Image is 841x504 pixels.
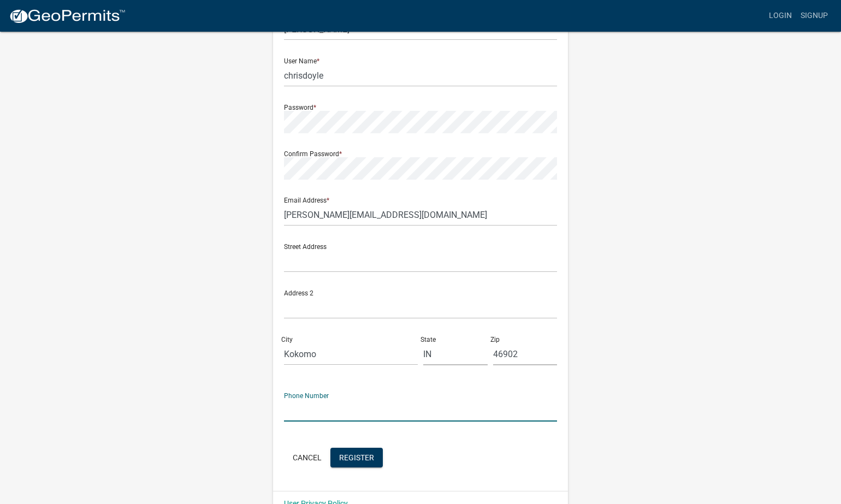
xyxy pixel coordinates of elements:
[330,448,383,467] button: Register
[284,448,330,467] button: Cancel
[765,5,796,26] a: Login
[339,453,374,461] span: Register
[796,5,832,26] a: Signup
